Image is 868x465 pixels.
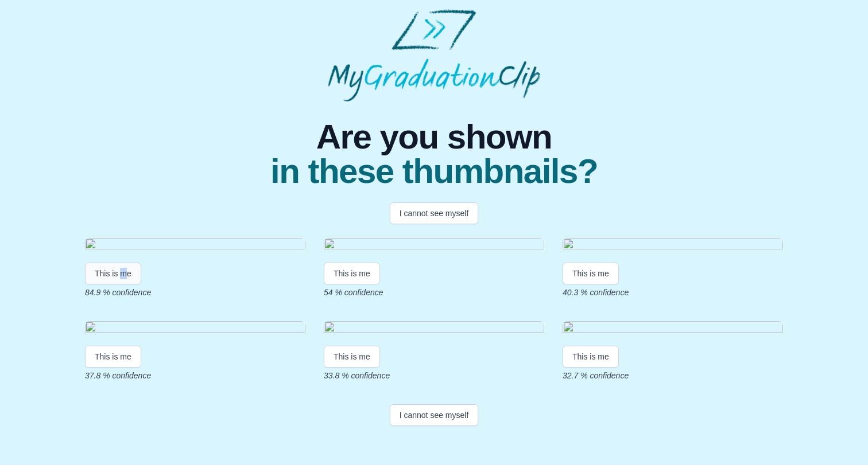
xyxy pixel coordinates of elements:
p: 37.8 % confidence [85,370,305,381]
p: 84.9 % confidence [85,287,305,298]
p: 40.3 % confidence [563,287,783,298]
p: 32.7 % confidence [563,370,783,381]
img: 0052ee193dffe9cfc19a17d4c4345e8a73637846.gif [324,238,544,253]
span: in these thumbnails? [270,154,598,189]
img: 1915fab6b8fc0dc340bcaec2472541ad742f0cd6.gif [563,238,783,253]
img: 47c5d499ed14ed0395925cc4cc5f8fd43f9d8755.gif [563,321,783,337]
img: f51292f6af333343acca3dc50285781548fdf1c6.gif [85,238,305,253]
button: This is me [85,346,141,368]
button: This is me [85,263,141,284]
span: Are you shown [270,120,598,154]
p: 54 % confidence [324,287,544,298]
button: This is me [563,346,619,368]
img: 4228d8f428eb5f665411e032f3bacb2a1736ab37.gif [85,321,305,337]
p: 33.8 % confidence [324,370,544,381]
button: This is me [324,263,380,284]
button: I cannot see myself [390,404,479,426]
img: MyGraduationClip [328,9,540,101]
button: I cannot see myself [390,202,479,224]
button: This is me [563,263,619,284]
img: d648da980257290eaf821ebeedf53ac757dd3f6b.gif [324,321,544,337]
button: This is me [324,346,380,368]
